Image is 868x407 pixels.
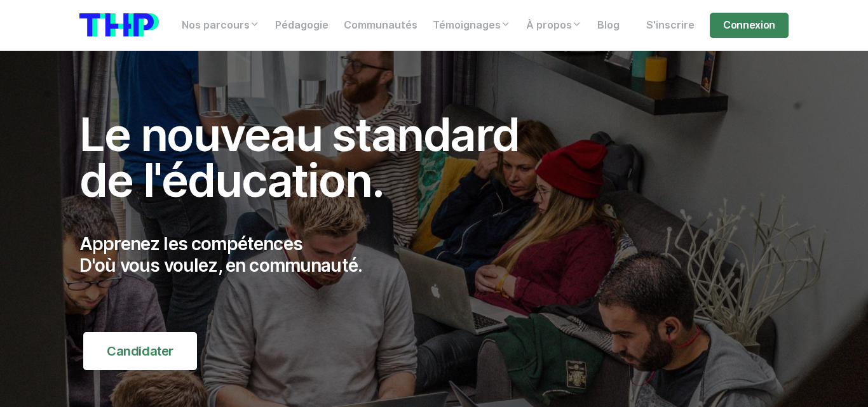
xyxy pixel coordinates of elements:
a: S'inscrire [639,13,702,38]
a: Communautés [336,13,425,38]
a: Pédagogie [268,13,336,38]
img: logo [79,13,159,37]
a: Nos parcours [174,13,268,38]
h1: Le nouveau standard de l'éducation. [79,112,547,203]
a: À propos [519,13,590,38]
a: Témoignages [425,13,519,38]
p: Apprenez les compétences D'où vous voulez, en communauté. [79,234,547,276]
a: Candidater [83,332,197,370]
a: Blog [590,13,627,38]
a: Connexion [710,13,789,38]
